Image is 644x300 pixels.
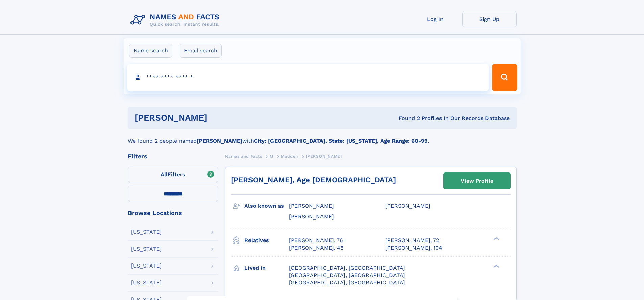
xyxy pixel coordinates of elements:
[244,262,289,274] h3: Lived in
[197,138,242,144] b: [PERSON_NAME]
[281,154,298,159] span: Madden
[254,138,428,144] b: City: [GEOGRAPHIC_DATA], State: [US_STATE], Age Range: 60-99
[135,114,303,122] h1: [PERSON_NAME]
[444,173,510,189] a: View Profile
[385,244,442,252] a: [PERSON_NAME], 104
[281,152,298,160] a: Madden
[244,235,289,246] h3: Relatives
[270,152,273,160] a: M
[289,244,344,252] a: [PERSON_NAME], 48
[128,210,218,216] div: Browse Locations
[289,213,334,220] span: [PERSON_NAME]
[385,203,430,209] span: [PERSON_NAME]
[131,229,162,235] div: [US_STATE]
[270,154,273,159] span: M
[462,11,517,27] a: Sign Up
[128,153,218,159] div: Filters
[289,237,343,244] a: [PERSON_NAME], 76
[289,203,334,209] span: [PERSON_NAME]
[128,11,225,29] img: Logo Names and Facts
[289,264,405,271] span: [GEOGRAPHIC_DATA], [GEOGRAPHIC_DATA]
[128,129,517,145] div: We found 2 people named with .
[306,154,342,159] span: [PERSON_NAME]
[129,44,172,58] label: Name search
[492,236,500,241] div: ❯
[161,171,168,178] span: All
[244,200,289,212] h3: Also known as
[289,279,405,286] span: [GEOGRAPHIC_DATA], [GEOGRAPHIC_DATA]
[385,237,439,244] a: [PERSON_NAME], 72
[303,115,510,122] div: Found 2 Profiles In Our Records Database
[131,280,162,285] div: [US_STATE]
[231,176,396,184] a: [PERSON_NAME], Age [DEMOGRAPHIC_DATA]
[131,246,162,252] div: [US_STATE]
[408,11,462,27] a: Log In
[461,173,493,189] div: View Profile
[492,264,500,268] div: ❯
[492,64,517,91] button: Search Button
[225,152,262,160] a: Names and Facts
[180,44,222,58] label: Email search
[289,272,405,278] span: [GEOGRAPHIC_DATA], [GEOGRAPHIC_DATA]
[127,64,489,91] input: search input
[128,167,218,183] label: Filters
[131,263,162,269] div: [US_STATE]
